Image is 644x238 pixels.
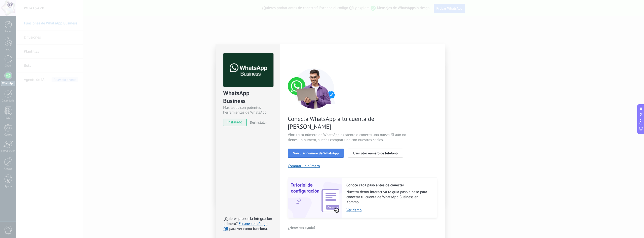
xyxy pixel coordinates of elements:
span: Vincular número de WhatsApp [293,151,339,155]
span: instalado [223,119,246,126]
button: Vincular número de WhatsApp [288,149,344,158]
span: Nuestra demo interactiva te guía paso a paso para conectar tu cuenta de WhatsApp Business en Kommo. [346,190,432,205]
span: Usar otro número de teléfono [353,151,397,155]
h2: Conoce cada paso antes de conectar [346,183,432,188]
span: Copilot [638,113,643,124]
span: ¿Quieres probar la integración primero? [223,216,272,226]
a: Ver demo [346,208,432,213]
span: ¿Necesitas ayuda? [288,226,315,229]
button: ¿Necesitas ayuda? [288,224,316,231]
img: logo_main.png [223,53,273,87]
div: Más leads con potentes herramientas de WhatsApp [223,105,273,115]
div: WhatsApp Business [223,89,273,105]
span: Vincula tu número de WhatsApp existente o conecta uno nuevo. Si aún no tienes un número, puedes c... [288,132,408,143]
button: Comprar un número [288,164,320,168]
span: Desinstalar [250,120,267,125]
button: Usar otro número de teléfono [348,149,403,158]
a: Escanea el código QR [223,221,267,231]
span: para ver cómo funciona. [229,226,268,231]
img: connect number [288,68,341,109]
button: Desinstalar [248,119,267,126]
span: Conecta WhatsApp a tu cuenta de [PERSON_NAME] [288,115,408,130]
